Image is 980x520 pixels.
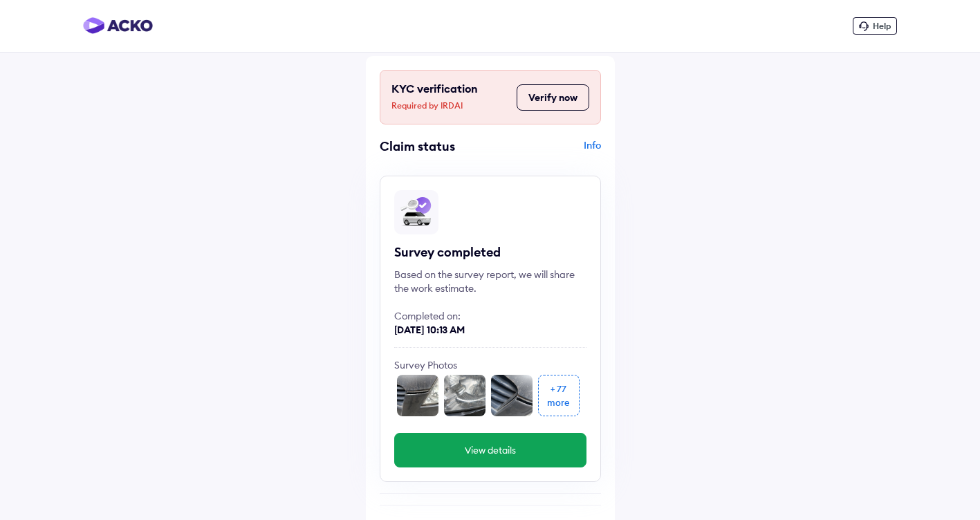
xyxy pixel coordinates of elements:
[391,99,510,113] span: Required by IRDAI
[517,84,589,111] button: Verify now
[394,268,586,295] div: Based on the survey report, we will share the work estimate.
[391,82,510,113] div: KYC verification
[551,382,566,396] div: + 77
[394,433,586,467] button: View details
[394,309,586,323] div: Completed on:
[394,323,586,337] div: [DATE] 10:13 AM
[394,244,586,261] div: Survey completed
[873,21,891,31] span: Help
[547,396,570,409] div: more
[380,138,487,154] div: Claim status
[397,375,438,416] img: front
[394,358,586,372] div: Survey Photos
[491,375,533,416] img: front
[83,17,153,34] img: horizontal-gradient.png
[444,375,486,416] img: front
[494,138,601,165] div: Info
